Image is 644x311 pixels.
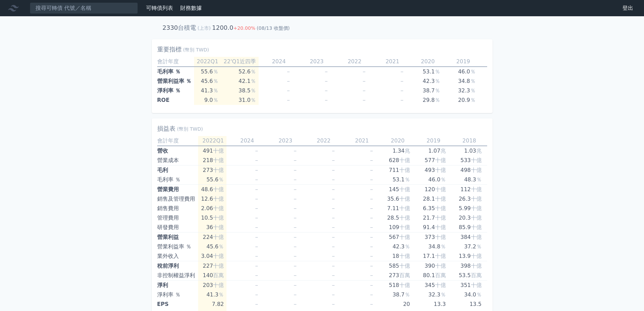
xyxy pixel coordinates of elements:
[157,232,198,242] td: 營業利益
[415,175,451,185] td: 46.0
[451,213,487,223] td: 20.3
[476,243,482,250] span: ％
[415,290,451,299] td: 32.3
[257,25,290,31] span: (08/13 收盤價)
[157,271,198,281] td: 非控制權益淨利
[292,234,298,240] span: －
[157,251,198,261] td: 業外收入
[221,67,259,76] td: 52.6
[254,186,259,193] span: －
[481,95,517,105] td: 21.9
[369,253,374,259] span: －
[399,234,410,240] span: 十億
[157,261,198,271] td: 稅前淨利
[380,175,415,185] td: 53.1
[331,243,336,250] span: －
[435,196,446,202] span: 十億
[292,263,298,269] span: －
[471,234,482,240] span: 十億
[331,224,336,230] span: －
[213,87,218,94] span: ％
[292,205,298,212] span: －
[435,224,446,230] span: 十億
[399,87,405,94] span: －
[471,253,482,259] span: 十億
[410,57,446,67] td: 2020
[446,86,481,95] td: 32.3
[410,86,446,95] td: 38.7
[324,68,329,75] span: －
[198,290,227,299] td: 41.3
[369,186,374,193] span: －
[471,186,482,193] span: 十億
[180,5,202,11] a: 財務數據
[405,176,410,183] span: ％
[198,204,227,213] td: 2.06
[213,272,224,279] span: 百萬
[198,261,227,271] td: 227
[380,223,415,232] td: 109
[440,148,446,154] span: 兆
[198,165,227,175] td: 273
[157,223,198,232] td: 研發費用
[415,261,451,271] td: 390
[399,272,410,279] span: 百萬
[213,186,224,193] span: 十億
[331,176,336,183] span: －
[380,165,415,175] td: 711
[292,253,298,259] span: －
[251,97,256,103] span: ％
[435,78,440,84] span: ％
[254,243,259,250] span: －
[369,272,374,279] span: －
[177,126,203,133] span: (幣別 TWD)
[415,185,451,195] td: 120
[254,263,259,269] span: －
[451,251,487,261] td: 13.9
[399,186,410,193] span: 十億
[198,242,227,251] td: 45.6
[213,224,224,230] span: 十億
[470,78,476,84] span: ％
[324,97,329,103] span: －
[157,194,198,204] td: 銷售及管理費用
[435,253,446,259] span: 十億
[331,148,336,154] span: －
[481,57,517,67] td: 2018
[369,167,374,173] span: －
[183,47,209,53] span: (幣別 TWD)
[331,272,336,279] span: －
[435,157,446,163] span: 十億
[415,242,451,251] td: 34.8
[471,224,482,230] span: 十億
[254,234,259,240] span: －
[331,234,336,240] span: －
[470,97,476,103] span: ％
[331,205,336,212] span: －
[451,242,487,251] td: 37.2
[292,167,298,173] span: －
[202,137,224,144] span: 2022Q1
[157,204,198,213] td: 銷售費用
[254,205,259,212] span: －
[399,78,405,84] span: －
[254,157,259,163] span: －
[399,196,410,202] span: 十億
[157,86,194,95] td: 淨利率 ％
[198,175,227,185] td: 55.6
[470,87,476,94] span: ％
[399,224,410,230] span: 十億
[254,176,259,183] span: －
[415,136,451,146] td: 2019
[369,291,374,298] span: －
[451,223,487,232] td: 85.9
[415,223,451,232] td: 91.4
[163,23,178,32] h2: 2330
[194,86,221,95] td: 41.3
[213,282,224,288] span: 十億
[471,282,482,288] span: 十億
[451,146,487,156] td: 1.03
[471,215,482,221] span: 十億
[451,185,487,195] td: 112
[331,196,336,202] span: －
